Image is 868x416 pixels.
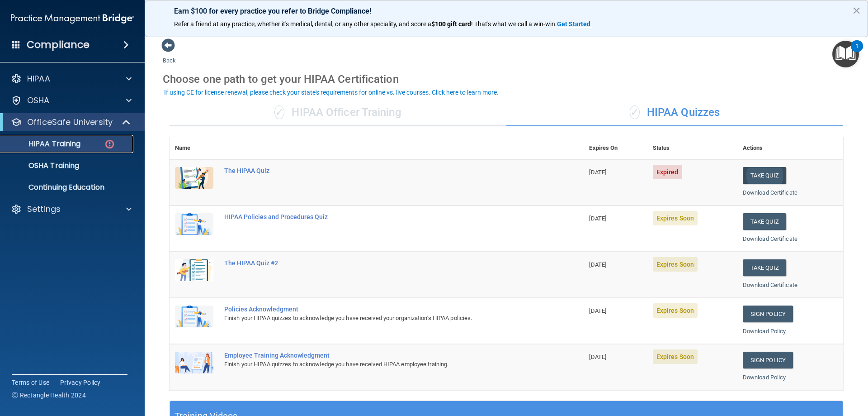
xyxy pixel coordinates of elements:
[163,88,500,97] button: If using CE for license renewal, please check your state's requirements for online vs. live cours...
[743,352,793,368] a: Sign Policy
[170,137,219,159] th: Name
[224,359,538,370] div: Finish your HIPAA quizzes to acknowledge you have received HIPAA employee training.
[11,95,132,106] a: OSHA
[653,211,698,225] span: Expires Soon
[855,46,859,58] div: 1
[743,189,797,196] a: Download Certificate
[27,38,90,51] h4: Compliance
[557,20,592,28] a: Get Started
[163,46,176,64] a: Back
[589,169,606,176] span: [DATE]
[653,303,698,318] span: Expires Soon
[11,117,131,128] a: OfficeSafe University
[506,99,843,126] div: HIPAA Quizzes
[653,349,698,364] span: Expires Soon
[170,99,506,126] div: HIPAA Officer Training
[12,378,49,387] a: Terms of Use
[589,261,606,268] span: [DATE]
[164,89,499,96] div: If using CE for license renewal, please check your state's requirements for online vs. live cours...
[60,378,101,387] a: Privacy Policy
[743,235,797,242] a: Download Certificate
[224,313,538,324] div: Finish your HIPAA quizzes to acknowledge you have received your organization’s HIPAA policies.
[743,213,786,230] button: Take Quiz
[11,10,134,28] img: PMB logo
[431,20,471,28] strong: $100 gift card
[104,139,115,150] img: danger-circle.6113f641.png
[852,3,861,18] button: Close
[174,7,839,15] p: Earn $100 for every practice you refer to Bridge Compliance!
[584,137,647,159] th: Expires On
[163,66,850,92] div: Choose one path to get your HIPAA Certification
[224,352,538,359] div: Employee Training Acknowledgment
[274,105,284,119] span: ✓
[27,117,113,128] p: OfficeSafe University
[743,259,786,276] button: Take Quiz
[471,20,557,28] span: ! That's what we call a win-win.
[743,328,786,335] a: Download Policy
[11,73,132,84] a: HIPAA
[27,95,50,106] p: OSHA
[174,20,431,28] span: Refer a friend at any practice, whether it's medical, dental, or any other speciality, and score a
[11,204,132,215] a: Settings
[589,307,606,314] span: [DATE]
[27,73,50,84] p: HIPAA
[6,161,79,170] p: OSHA Training
[589,354,606,360] span: [DATE]
[224,259,538,267] div: The HIPAA Quiz #2
[589,215,606,222] span: [DATE]
[653,165,682,179] span: Expired
[647,137,737,159] th: Status
[832,41,859,67] button: Open Resource Center, 1 new notification
[557,20,590,28] strong: Get Started
[630,105,640,119] span: ✓
[737,137,843,159] th: Actions
[27,204,61,215] p: Settings
[6,139,80,148] p: HIPAA Training
[224,306,538,313] div: Policies Acknowledgment
[6,183,129,192] p: Continuing Education
[653,257,698,272] span: Expires Soon
[743,306,793,322] a: Sign Policy
[12,391,86,400] span: Ⓒ Rectangle Health 2024
[224,213,538,220] div: HIPAA Policies and Procedures Quiz
[224,167,538,174] div: The HIPAA Quiz
[743,282,797,288] a: Download Certificate
[743,167,786,184] button: Take Quiz
[743,374,786,381] a: Download Policy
